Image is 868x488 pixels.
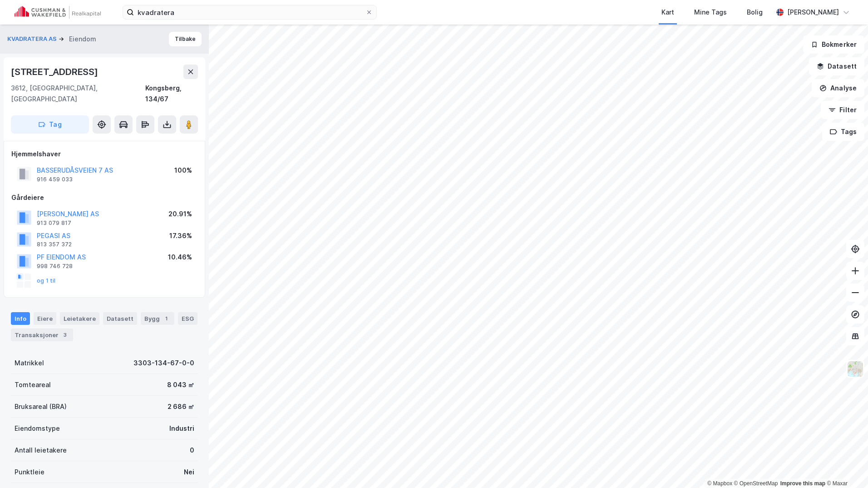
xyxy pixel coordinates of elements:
div: [PERSON_NAME] [787,7,839,18]
div: Bolig [747,7,763,18]
button: Bokmerker [803,35,864,54]
div: Kart [661,7,674,18]
div: 20.91% [168,209,192,219]
div: 0 [190,445,194,456]
button: Tags [822,123,864,141]
div: Bygg [141,312,174,325]
div: 916 459 033 [37,176,73,183]
div: 1 [162,314,171,323]
div: Matrikkel [15,358,44,368]
button: KVADRATERA AS [7,35,59,44]
div: 100% [174,165,192,176]
div: Kongsberg, 134/67 [145,83,198,105]
div: Nei [184,467,194,478]
div: Punktleie [15,467,44,478]
button: Filter [821,101,864,119]
div: Hjemmelshaver [11,149,197,159]
div: 813 357 372 [37,241,72,248]
div: 913 079 817 [37,219,71,227]
button: Tag [11,115,89,134]
div: Eiendom [69,34,96,45]
div: 3612, [GEOGRAPHIC_DATA], [GEOGRAPHIC_DATA] [11,83,145,105]
div: 10.46% [168,252,192,263]
button: Tilbake [169,32,202,46]
div: Leietakere [60,312,99,325]
div: Bruksareal (BRA) [15,401,67,412]
img: cushman-wakefield-realkapital-logo.202ea83816669bd177139c58696a8fa1.svg [15,6,101,19]
a: Improve this map [780,480,825,487]
input: Søk på adresse, matrikkel, gårdeiere, leietakere eller personer [134,5,365,19]
div: Mine Tags [694,7,727,18]
div: Datasett [103,312,137,325]
div: Gårdeiere [11,192,197,203]
div: 17.36% [169,230,192,241]
div: Kontrollprogram for chat [823,444,868,488]
div: ESG [178,312,197,325]
button: Analyse [812,79,864,97]
a: Mapbox [707,480,732,487]
div: [STREET_ADDRESS] [11,65,100,79]
div: Eiendomstype [15,423,60,434]
button: Datasett [809,57,864,75]
div: Transaksjoner [11,329,73,341]
div: Tomteareal [15,379,51,390]
div: 2 686 ㎡ [168,401,194,412]
a: OpenStreetMap [734,480,778,487]
img: Z [847,360,864,378]
div: 8 043 ㎡ [167,379,194,390]
div: Info [11,312,30,325]
div: 998 746 728 [37,263,73,270]
iframe: Chat Widget [823,444,868,488]
div: 3 [60,330,69,339]
div: Eiere [34,312,56,325]
div: Antall leietakere [15,445,67,456]
div: Industri [169,423,194,434]
div: 3303-134-67-0-0 [133,358,194,368]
